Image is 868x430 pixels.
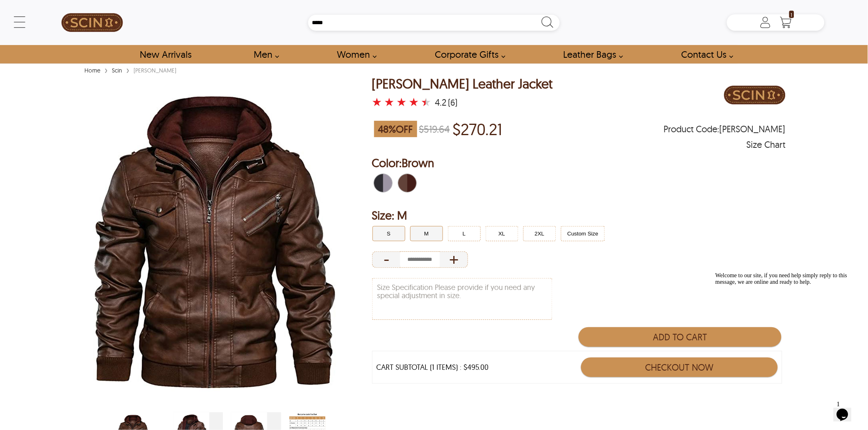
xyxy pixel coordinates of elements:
[453,120,502,138] p: Price of $270.21
[425,45,510,63] a: Shop Leather Corporate Gifts
[440,251,468,268] div: Increase Quantity of Item
[402,156,434,170] span: Brown
[523,226,556,241] button: Click to select 2XL
[579,388,781,406] iframe: PayPal
[328,45,382,63] a: Shop Women Leather Jackets
[448,98,458,106] div: (6)
[82,77,348,408] img: scin-13019-brown.jpg
[372,97,434,108] a: Ronald Biker Leather Jacket with a 4.166666666666667 Star Rating and 6 Product Review }
[410,226,443,241] button: Click to select M
[712,269,860,393] iframe: chat widget
[61,4,123,41] img: SCIN
[3,3,135,16] span: Welcome to our site, if you need help simply reply to this message, we are online and ready to help.
[372,77,553,91] h1: Ronald Biker Leather Jacket
[486,226,518,241] button: Click to select XL
[132,66,178,75] div: [PERSON_NAME]
[409,98,419,106] label: 4 rating
[373,226,405,241] button: Click to select S
[374,121,417,137] span: 48 % OFF
[384,98,395,106] label: 2 rating
[724,77,786,115] a: Brand Logo PDP Image
[554,45,628,63] a: Shop Leather Bags
[789,11,794,18] span: 1
[372,172,394,194] div: Black
[435,98,447,106] div: 4.2
[373,278,552,319] textarea: Size Specification Please provide if you need any special adjustment in size.
[396,172,418,194] div: Brown
[397,98,407,106] label: 3 rating
[130,45,200,63] a: Shop New Arrivals
[43,4,141,41] a: SCIN
[579,327,782,347] button: Add to Cart
[448,226,481,241] button: Click to select L
[778,16,794,29] a: Shopping Cart
[110,67,124,74] a: Scin
[724,77,786,113] img: Brand Logo PDP Image
[834,397,860,422] iframe: chat widget
[105,63,108,77] span: ›
[561,226,605,241] button: Click to select Custom Size
[664,125,786,133] span: Product Code: RONALD
[126,63,130,77] span: ›
[747,140,786,149] div: Size Chart
[3,3,151,16] div: Welcome to our site, if you need help simply reply to this message, we are online and ready to help.
[581,358,778,377] button: Checkout Now
[82,67,102,74] a: Home
[372,77,553,91] div: [PERSON_NAME] Leather Jacket
[672,45,738,63] a: contact-us
[421,98,432,106] label: 5 rating
[419,123,450,135] strike: $519.64
[372,251,400,268] div: Decrease Quantity of Item
[372,207,786,224] h2: Selected Filter by Size: M
[377,363,489,371] div: CART SUBTOTAL (1 ITEMS) : $495.00
[372,155,786,171] h2: Selected Color: by Brown
[372,98,382,106] label: 1 rating
[244,45,284,63] a: shop men's leather jackets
